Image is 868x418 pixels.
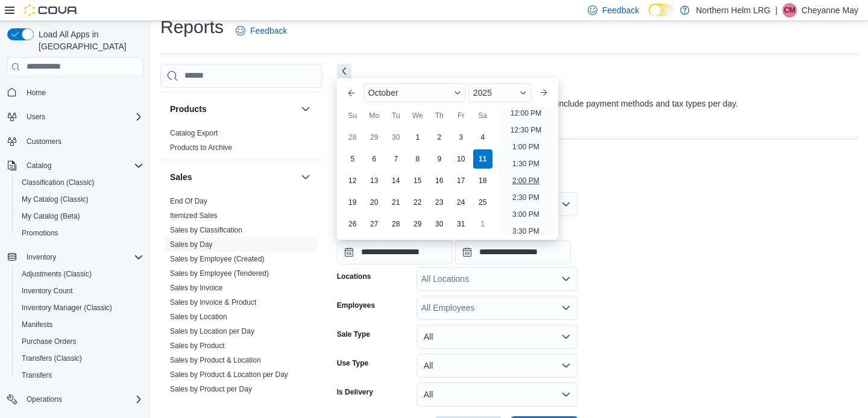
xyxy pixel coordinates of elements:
span: Home [27,88,46,98]
a: Promotions [17,226,63,240]
button: Inventory [2,249,148,266]
span: Classification (Classic) [17,175,143,190]
div: day-30 [430,214,449,234]
span: Operations [22,392,143,407]
div: day-28 [343,128,362,147]
div: day-15 [408,171,427,190]
div: day-29 [408,214,427,234]
div: day-4 [473,128,492,147]
a: Sales by Product [170,342,225,350]
a: Transfers [17,368,57,382]
a: Sales by Invoice [170,284,222,292]
a: Products to Archive [170,143,232,152]
h3: Sales [170,171,192,183]
span: Users [27,112,45,122]
button: Inventory Count [12,282,148,299]
span: My Catalog (Classic) [22,195,89,204]
div: Tu [386,106,406,125]
li: 12:30 PM [506,123,546,137]
button: Products [298,102,313,116]
label: Use Type [337,358,368,368]
button: Purchase Orders [12,333,148,350]
div: day-8 [408,149,427,169]
button: My Catalog (Classic) [12,191,148,208]
span: Purchase Orders [22,337,77,346]
button: Next [337,64,351,78]
button: Users [2,108,148,125]
a: My Catalog (Classic) [17,192,93,207]
li: 12:00 PM [506,106,546,120]
button: Manifests [12,316,148,333]
span: Users [22,110,143,124]
button: Sales [170,171,296,183]
button: Sales [298,170,313,184]
div: Th [430,106,449,125]
div: day-17 [451,171,471,190]
button: Inventory [22,250,61,264]
span: Inventory Count [22,286,73,296]
span: Transfers [22,370,52,380]
label: Employees [337,301,375,310]
div: day-20 [365,193,384,212]
a: Sales by Employee (Created) [170,255,265,263]
div: Su [343,106,362,125]
span: Purchase Orders [17,334,143,349]
span: Transfers (Classic) [17,351,143,366]
div: day-12 [343,171,362,190]
div: day-27 [365,214,384,234]
div: Cheyanne May [782,3,797,17]
span: Transfers [17,368,143,382]
span: My Catalog (Classic) [17,192,143,207]
li: 2:30 PM [508,190,544,205]
span: My Catalog (Beta) [22,211,80,221]
button: All [417,382,578,407]
p: | [775,3,778,17]
div: day-14 [386,171,406,190]
input: Press the down key to open a popover containing a calendar. [455,240,571,264]
div: day-2 [430,128,449,147]
button: Home [2,84,148,101]
span: Feedback [250,25,287,37]
p: Cheyanne May [802,3,858,17]
div: day-19 [343,193,362,212]
div: day-7 [386,149,406,169]
span: Inventory [27,252,56,262]
span: Inventory [22,250,143,264]
span: Promotions [22,228,58,238]
label: Is Delivery [337,387,373,397]
div: day-22 [408,193,427,212]
span: Inventory Manager (Classic) [22,303,112,313]
span: My Catalog (Beta) [17,209,143,223]
div: day-13 [365,171,384,190]
a: Sales by Day [170,240,213,249]
button: All [417,354,578,378]
span: Customers [27,137,61,146]
span: Adjustments (Classic) [22,269,92,279]
span: Adjustments (Classic) [17,267,143,281]
button: Next month [534,83,553,102]
div: Fr [451,106,471,125]
li: 1:00 PM [508,140,544,154]
span: Catalog [27,161,51,170]
a: Feedback [231,19,292,43]
img: Cova [24,4,78,16]
a: My Catalog (Beta) [17,209,85,223]
label: Sale Type [337,329,370,339]
span: CM [784,3,795,17]
div: Products [160,126,322,160]
div: day-28 [386,214,406,234]
button: Open list of options [561,274,571,284]
div: day-29 [365,128,384,147]
div: day-11 [473,149,492,169]
a: Sales by Product & Location [170,356,261,364]
div: We [408,106,427,125]
button: Classification (Classic) [12,174,148,191]
a: Sales by Location per Day [170,327,254,335]
span: 2025 [473,88,492,98]
span: Operations [27,395,62,404]
div: day-16 [430,171,449,190]
span: Catalog [22,158,143,173]
button: Catalog [22,158,56,173]
button: My Catalog (Beta) [12,208,148,225]
span: Load All Apps in [GEOGRAPHIC_DATA] [34,28,143,52]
